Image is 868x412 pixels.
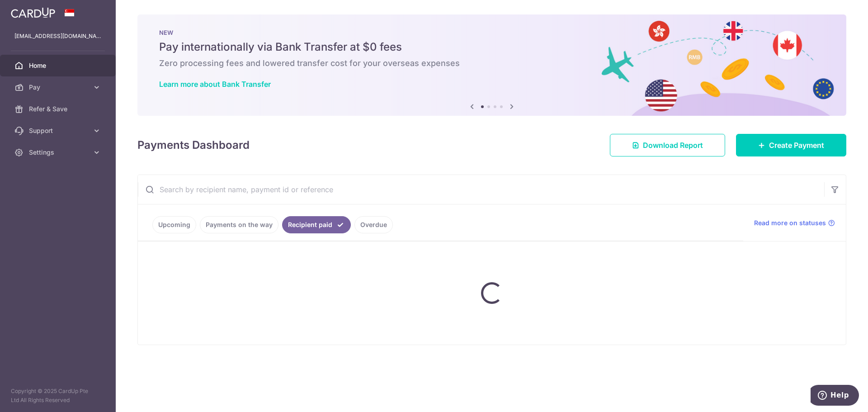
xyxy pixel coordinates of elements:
a: Download Report [610,134,725,156]
span: Home [29,61,89,70]
img: CardUp [11,7,55,18]
span: Read more on statuses [754,218,826,227]
h6: Zero processing fees and lowered transfer cost for your overseas expenses [159,58,825,69]
span: Pay [29,83,89,92]
a: Create Payment [736,134,846,156]
input: Search by recipient name, payment id or reference [138,175,824,204]
a: Recipient paid [282,216,351,233]
span: Create Payment [769,140,824,151]
span: Settings [29,148,89,157]
p: NEW [159,29,825,36]
span: Download Report [643,140,703,151]
iframe: Opens a widget where you can find more information [811,385,859,407]
span: Refer & Save [29,104,89,114]
a: Learn more about Bank Transfer [159,80,271,89]
h5: Pay internationally via Bank Transfer at $0 fees [159,40,825,54]
a: Read more on statuses [754,218,835,227]
p: [EMAIL_ADDRESS][DOMAIN_NAME] [14,32,101,41]
h4: Payments Dashboard [137,137,250,153]
img: Bank transfer banner [137,14,846,116]
span: Support [29,126,89,135]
